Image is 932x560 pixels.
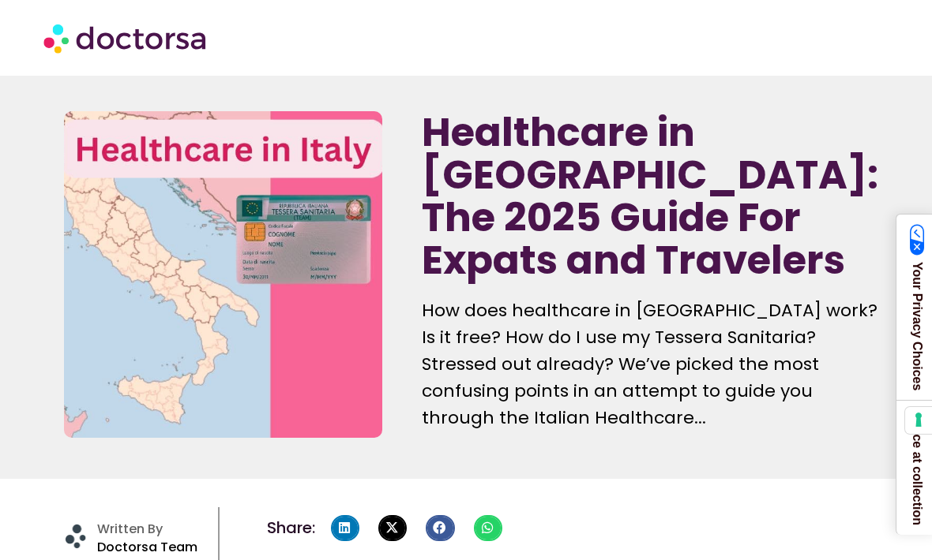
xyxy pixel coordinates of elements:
[97,536,210,558] p: Doctorsa Team
[422,111,878,282] h1: Healthcare in [GEOGRAPHIC_DATA]: The 2025 Guide For Expats and Travelers
[267,520,315,536] h4: Share:
[905,407,932,434] button: Your consent preferences for tracking technologies
[64,111,383,438] img: healthcare system in italy
[378,515,407,542] div: Share on x-twitter
[910,224,925,256] img: California Consumer Privacy Act (CCPA) Opt-Out Icon
[474,515,502,542] div: Share on whatsapp
[422,297,878,431] p: How does healthcare in [GEOGRAPHIC_DATA] work? Is it free? How do I use my Tessera Sanitaria? Str...
[331,515,359,542] div: Share on linkedin
[426,515,454,542] div: Share on facebook
[97,521,210,536] h4: Written By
